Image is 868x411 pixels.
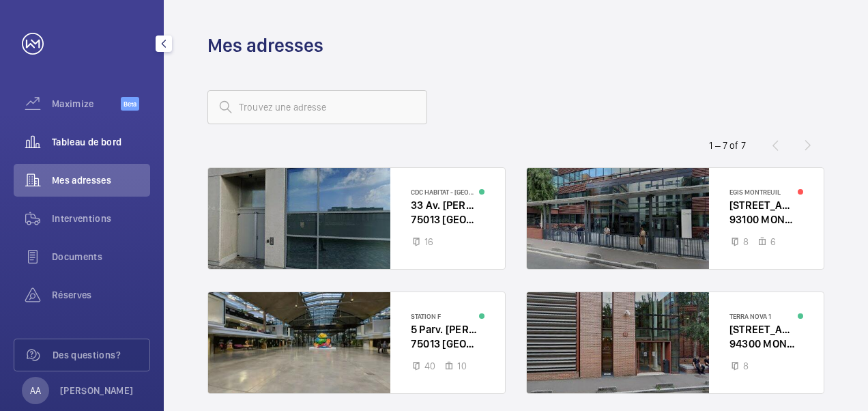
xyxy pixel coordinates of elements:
span: Réserves [52,288,150,302]
span: Beta [121,97,139,111]
span: Tableau de bord [52,135,150,149]
span: Interventions [52,212,150,225]
span: Documents [52,250,150,264]
span: Mes adresses [52,173,150,187]
input: Trouvez une adresse [207,90,427,124]
span: Des questions? [53,348,149,362]
p: AA [30,384,41,397]
div: 1 – 7 of 7 [709,139,746,152]
p: [PERSON_NAME] [60,384,134,397]
h1: Mes adresses [207,33,323,58]
span: Maximize [52,97,121,111]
